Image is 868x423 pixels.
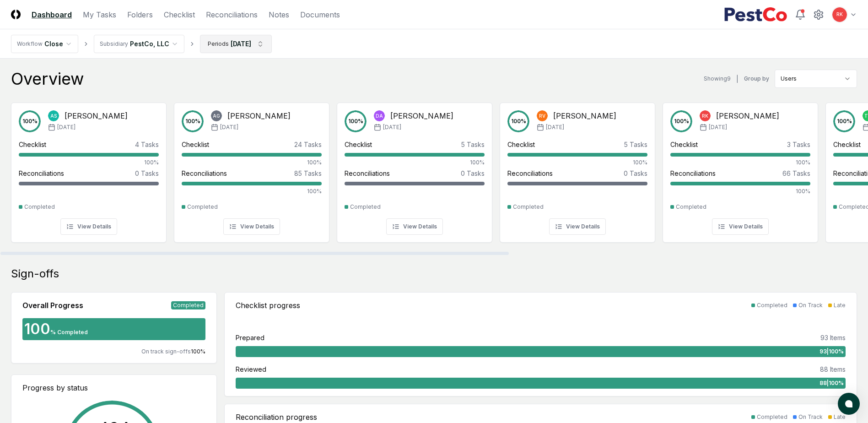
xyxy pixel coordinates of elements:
[390,110,453,121] div: [PERSON_NAME]
[300,9,340,20] a: Documents
[50,113,57,119] span: AS
[383,123,401,131] span: [DATE]
[164,9,195,20] a: Checklist
[17,40,43,48] div: Workflow
[182,187,322,195] div: 100%
[820,333,846,342] div: 93 Items
[141,348,191,355] span: On track sign-offs
[57,123,75,131] span: [DATE]
[32,9,72,20] a: Dashboard
[724,7,787,22] img: PestCo logo
[833,140,861,149] div: Checklist
[624,168,647,178] div: 0 Tasks
[19,140,46,149] div: Checklist
[513,203,544,211] div: Completed
[670,168,716,178] div: Reconciliations
[461,168,485,178] div: 0 Tasks
[200,35,272,53] button: Periods[DATE]
[294,168,322,178] div: 85 Tasks
[11,10,21,19] img: Logo
[236,333,264,342] div: Prepared
[24,203,55,211] div: Completed
[820,364,846,374] div: 88 Items
[100,40,128,48] div: Subsidiary
[624,140,647,149] div: 5 Tasks
[757,413,787,421] div: Completed
[819,379,844,387] span: 88 | 100 %
[236,412,317,423] div: Reconciliation progress
[236,300,300,311] div: Checklist progress
[507,158,647,167] div: 100%
[782,168,810,178] div: 66 Tasks
[135,168,159,178] div: 0 Tasks
[663,95,818,243] a: 100%RK[PERSON_NAME][DATE]Checklist3 Tasks100%Reconciliations66 Tasks100%CompletedView Details
[191,348,205,355] span: 100 %
[834,413,846,421] div: Late
[461,140,485,149] div: 5 Tasks
[19,158,159,167] div: 100%
[539,113,545,119] span: RV
[831,6,848,23] button: RK
[220,123,238,131] span: [DATE]
[546,123,564,131] span: [DATE]
[798,413,823,421] div: On Track
[838,393,860,415] button: atlas-launcher
[135,140,159,149] div: 4 Tasks
[50,328,88,336] div: % Completed
[182,140,209,149] div: Checklist
[11,95,167,243] a: 100%AS[PERSON_NAME][DATE]Checklist4 Tasks100%Reconciliations0 TasksCompletedView Details
[798,301,823,309] div: On Track
[294,140,322,149] div: 24 Tasks
[83,9,116,20] a: My Tasks
[670,140,698,149] div: Checklist
[223,218,280,235] button: View Details
[171,301,205,309] div: Completed
[182,158,322,167] div: 100%
[736,74,739,84] div: |
[22,322,50,336] div: 100
[704,75,731,83] div: Showing 9
[819,347,844,356] span: 93 | 100 %
[549,218,606,235] button: View Details
[676,203,706,211] div: Completed
[182,168,227,178] div: Reconciliations
[174,95,329,243] a: 100%AG[PERSON_NAME][DATE]Checklist24 Tasks100%Reconciliations85 Tasks100%CompletedView Details
[127,9,153,20] a: Folders
[187,203,218,211] div: Completed
[386,218,443,235] button: View Details
[236,364,266,374] div: Reviewed
[227,110,291,121] div: [PERSON_NAME]
[757,301,787,309] div: Completed
[834,301,846,309] div: Late
[345,158,485,167] div: 100%
[376,113,383,119] span: DA
[213,113,220,119] span: AG
[670,158,810,167] div: 100%
[269,9,289,20] a: Notes
[350,203,381,211] div: Completed
[206,9,258,20] a: Reconciliations
[716,110,779,121] div: [PERSON_NAME]
[65,110,128,121] div: [PERSON_NAME]
[709,123,727,131] span: [DATE]
[208,40,229,48] div: Periods
[744,76,769,81] label: Group by
[337,95,492,243] a: 100%DA[PERSON_NAME][DATE]Checklist5 Tasks100%Reconciliations0 TasksCompletedView Details
[553,110,616,121] div: [PERSON_NAME]
[11,70,84,88] div: Overview
[712,218,769,235] button: View Details
[60,218,117,235] button: View Details
[224,292,857,396] a: Checklist progressCompletedOn TrackLatePrepared93 Items93|100%Reviewed88 Items88|100%
[231,39,251,49] div: [DATE]
[670,187,810,195] div: 100%
[22,382,205,393] div: Progress by status
[507,140,535,149] div: Checklist
[345,140,372,149] div: Checklist
[11,35,272,53] nav: breadcrumb
[836,11,843,18] span: RK
[22,300,83,311] div: Overall Progress
[702,113,708,119] span: RK
[500,95,655,243] a: 100%RV[PERSON_NAME][DATE]Checklist5 Tasks100%Reconciliations0 TasksCompletedView Details
[19,168,64,178] div: Reconciliations
[507,168,553,178] div: Reconciliations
